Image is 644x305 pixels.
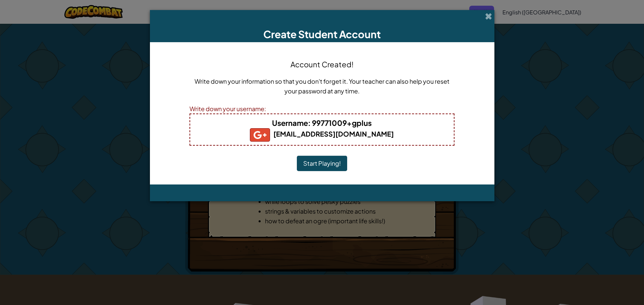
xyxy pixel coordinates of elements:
span: Username [272,118,308,128]
b: : 99771009+gplus [272,118,372,128]
span: Create Student Account [263,28,381,41]
b: [EMAIL_ADDRESS][DOMAIN_NAME] [250,130,394,138]
button: Start Playing! [297,156,347,171]
img: gplus_small.png [250,128,270,142]
p: Write down your information so that you don't forget it. Your teacher can also help you reset you... [190,76,454,96]
div: Write down your username: [190,104,454,113]
h4: Account Created! [290,59,354,70]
